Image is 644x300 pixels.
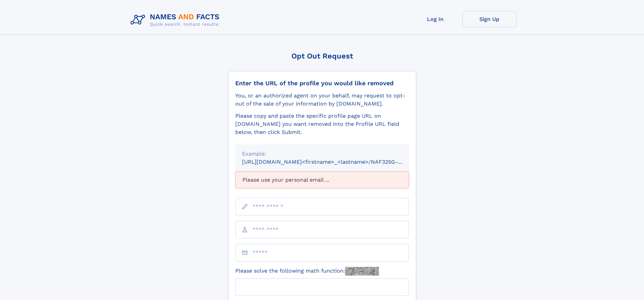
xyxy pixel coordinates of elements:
img: Logo Names and Facts [128,11,225,29]
div: Opt Out Request [228,52,416,60]
div: Example: [242,150,402,158]
label: Please solve the following math function: [235,267,379,276]
div: Please copy and paste the specific profile page URL on [DOMAIN_NAME] you want removed into the Pr... [235,112,409,136]
small: [URL][DOMAIN_NAME]<firstname>_<lastname>/NAF325G-xxxxxxxx [242,159,422,165]
a: Sign Up [462,11,517,27]
a: Log In [408,11,462,27]
div: You, or an authorized agent on your behalf, may request to opt-out of the sale of your informatio... [235,92,409,108]
div: Enter the URL of the profile you would like removed [235,79,409,87]
div: Please use your personal email ... [235,171,409,188]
